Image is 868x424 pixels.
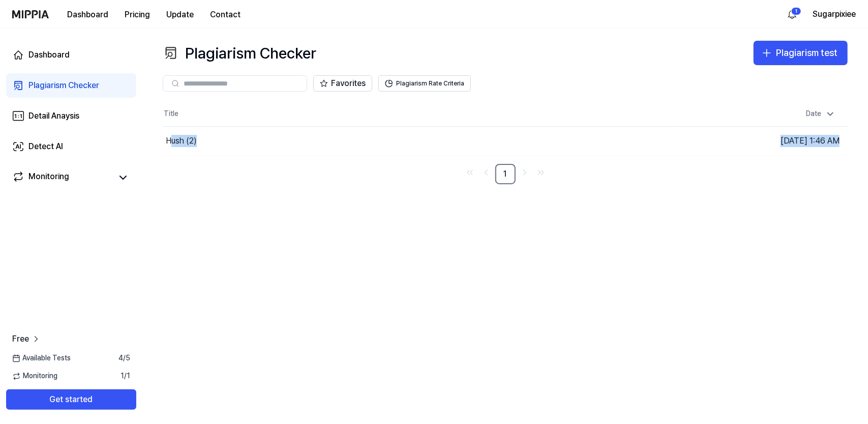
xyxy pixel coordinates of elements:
[28,110,79,122] div: Detail Anaysis
[118,353,130,363] span: 4 / 5
[12,333,29,345] span: Free
[6,104,136,128] a: Detail Anaysis
[378,75,471,92] button: Plagiarism Rate Criteria
[28,171,69,185] div: Monitoring
[28,79,99,92] div: Plagiarism Checker
[463,165,477,180] a: Go to first page
[676,126,848,155] td: [DATE] 1:46 AM
[479,165,493,180] a: Go to previous page
[495,164,516,184] a: 1
[813,8,856,20] button: Sugarpixiee
[166,135,197,147] div: Hush (2)
[12,10,49,18] img: logo
[518,165,532,180] a: Go to next page
[754,41,848,65] button: Plagiarism test
[163,102,676,126] th: Title
[313,75,372,92] button: Favorites
[6,134,136,159] a: Detect AI
[802,106,840,122] div: Date
[776,46,837,61] div: Plagiarism test
[791,7,801,15] div: 1
[163,164,848,184] nav: pagination
[12,371,57,381] span: Monitoring
[6,73,136,98] a: Plagiarism Checker
[202,5,249,25] button: Contact
[12,353,71,363] span: Available Tests
[12,171,112,185] a: Monitoring
[121,371,130,381] span: 1 / 1
[28,140,63,153] div: Detect AI
[158,1,202,29] a: Update
[158,5,202,25] button: Update
[12,333,41,345] a: Free
[59,5,116,25] button: Dashboard
[163,41,316,65] div: Plagiarism Checker
[786,8,798,20] img: 알림
[6,389,136,410] button: Get started
[116,5,158,25] button: Pricing
[534,165,548,180] a: Go to last page
[6,43,136,67] a: Dashboard
[784,6,800,22] button: 알림1
[28,49,70,61] div: Dashboard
